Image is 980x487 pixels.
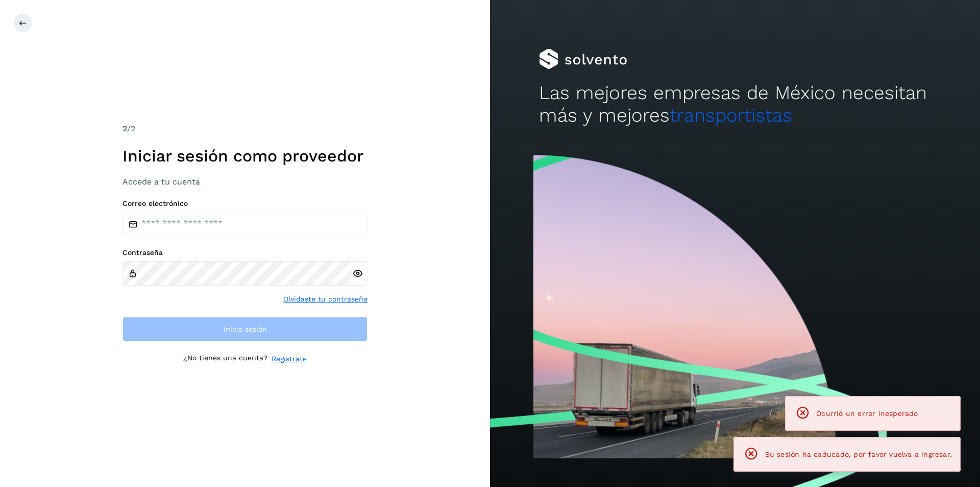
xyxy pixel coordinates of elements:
[283,294,367,305] a: Olvidaste tu contraseña
[539,82,931,127] h2: Las mejores empresas de México necesitan más y mejores
[183,354,267,364] p: ¿No tienes una cuenta?
[122,124,127,133] span: 2
[765,450,952,458] span: Su sesión ha caducado, por favor vuelva a ingresar.
[122,177,367,187] h3: Accede a tu cuenta
[816,409,918,418] span: Ocurrió un error inesperado
[122,123,367,135] div: /2
[224,326,267,333] span: Inicia sesión
[670,104,792,126] span: transportistas
[122,199,367,208] label: Correo electrónico
[272,354,307,364] a: Regístrate
[122,317,367,341] button: Inicia sesión
[122,248,367,257] label: Contraseña
[122,146,367,166] h1: Iniciar sesión como proveedor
